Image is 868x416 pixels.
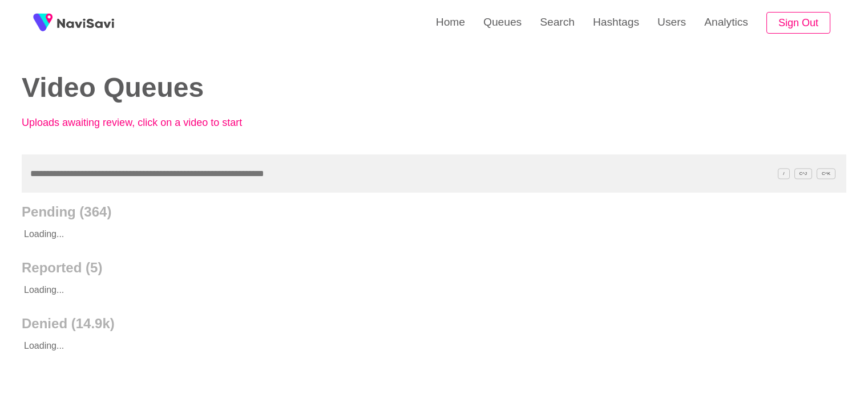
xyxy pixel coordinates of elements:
h2: Pending (364) [22,204,846,220]
img: fireSpot [57,17,114,28]
p: Loading... [22,220,764,248]
span: C^J [794,168,813,179]
p: Loading... [22,332,764,360]
p: Uploads awaiting review, click on a video to start [22,117,273,129]
h2: Video Queues [22,73,417,103]
span: / [778,168,789,179]
h2: Reported (5) [22,260,846,276]
p: Loading... [22,276,764,304]
button: Sign Out [766,12,830,34]
img: fireSpot [29,9,57,37]
span: C^K [817,168,835,179]
h2: Denied (14.9k) [22,316,846,332]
